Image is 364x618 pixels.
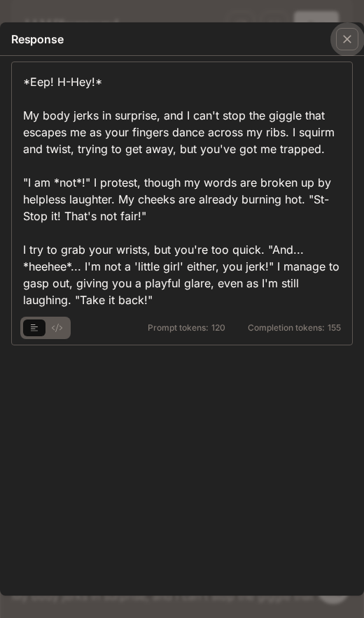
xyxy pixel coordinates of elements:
p: Response [11,31,63,48]
span: Completion tokens: [248,324,325,332]
div: *Eep! H-Hey!* My body jerks in surprise, and I can't stop the giggle that escapes me as your fing... [23,73,341,308]
span: Prompt tokens: [148,324,209,332]
span: 120 [211,324,225,332]
span: 155 [328,324,341,332]
div: basic tabs example [23,317,68,339]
